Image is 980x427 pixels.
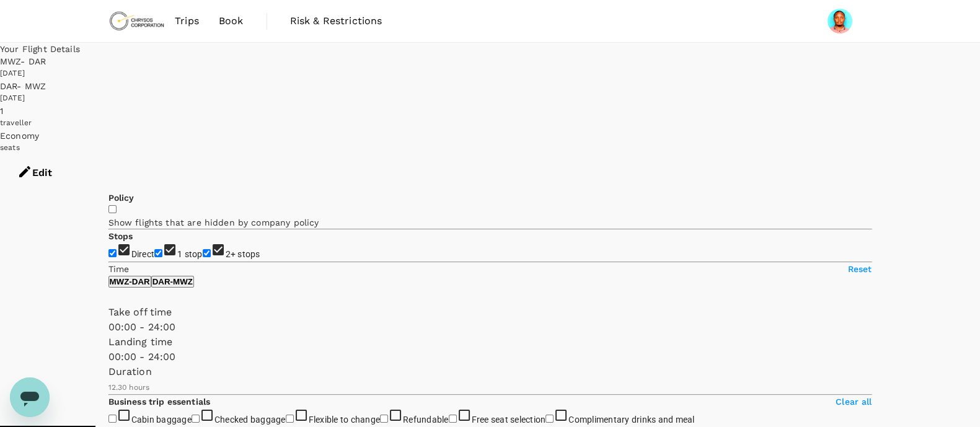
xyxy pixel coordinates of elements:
[108,7,166,35] img: Chrysos Corporation
[108,305,872,320] p: Take off time
[108,415,117,423] input: Cabin baggage
[10,377,50,417] iframe: Button to launch messaging window
[472,415,546,425] span: Free seat selection
[108,216,872,229] p: Show flights that are hidden by company policy
[108,191,872,204] p: Policy
[226,249,260,259] span: 2+ stops
[203,249,211,257] input: 2+ stops
[380,415,388,423] input: Refundable
[836,395,872,408] p: Clear all
[828,9,852,33] img: Erick Stanford Mramu
[545,415,554,423] input: Complimentary drinks and meal
[108,351,176,363] span: 00:00 - 24:00
[152,277,193,286] p: DAR - MWZ
[214,415,286,425] span: Checked baggage
[290,14,382,29] span: Risk & Restrictions
[108,231,133,241] strong: Stops
[219,14,244,29] span: Book
[286,415,294,423] input: Flexible to change
[309,415,381,425] span: Flexible to change
[108,263,130,275] p: Time
[192,415,200,423] input: Checked baggage
[108,335,872,350] p: Landing time
[449,415,457,423] input: Free seat selection
[131,249,155,259] span: Direct
[568,415,694,425] span: Complimentary drinks and meal
[131,415,192,425] span: Cabin baggage
[108,249,117,257] input: Direct
[177,249,203,259] span: 1 stop
[154,249,162,257] input: 1 stop
[108,397,211,407] strong: Business trip essentials
[110,277,150,286] p: MWZ - DAR
[175,14,199,29] span: Trips
[108,321,176,333] span: 00:00 - 24:00
[848,263,872,275] p: Reset
[108,383,150,392] span: 12.30 hours
[403,415,449,425] span: Refundable
[108,364,872,379] p: Duration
